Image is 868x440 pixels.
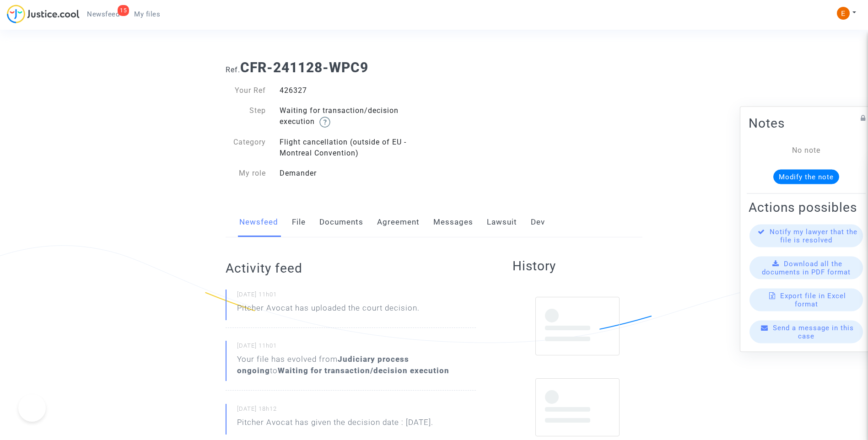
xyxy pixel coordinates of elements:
[273,137,434,159] div: Flight cancellation (outside of EU - Montreal Convention)
[237,417,433,433] p: Pitcher Avocat has given the decision date : [DATE].
[226,260,476,276] h2: Activity feed
[762,145,850,156] div: No note
[273,85,434,96] div: 426327
[239,207,278,237] a: Newsfeed
[319,207,363,237] a: Documents
[749,199,864,215] h2: Actions possibles
[237,302,420,318] p: Pitcher Avocat has uploaded the court decision.
[278,366,449,375] b: Waiting for transaction/decision execution
[87,10,119,18] span: Newsfeed
[512,258,642,274] h2: History
[219,105,273,128] div: Step
[219,137,273,159] div: Category
[487,207,517,237] a: Lawsuit
[240,59,368,75] b: CFR-241128-WPC9
[219,168,273,179] div: My role
[433,207,473,237] a: Messages
[237,342,476,354] small: [DATE] 11h01
[773,324,854,340] span: Send a message in this case
[273,168,434,179] div: Demander
[377,207,420,237] a: Agreement
[226,65,240,74] span: Ref.
[773,170,839,184] button: Modify the note
[762,260,851,276] span: Download all the documents in PDF format
[319,117,330,128] img: help.svg
[237,290,476,302] small: [DATE] 11h01
[18,394,46,422] iframe: Help Scout Beacon - Open
[80,7,127,21] a: 15Newsfeed
[237,405,476,417] small: [DATE] 18h12
[749,115,864,131] h2: Notes
[127,7,167,21] a: My files
[780,292,846,308] span: Export file in Excel format
[237,354,476,376] div: Your file has evolved from to
[219,85,273,96] div: Your Ref
[837,7,850,20] img: ACg8ocIeiFvHKe4dA5oeRFd_CiCnuxWUEc1A2wYhRJE3TTWt=s96-c
[531,207,545,237] a: Dev
[770,228,857,244] span: Notify my lawyer that the file is resolved
[292,207,306,237] a: File
[134,10,160,18] span: My files
[118,5,129,16] div: 15
[273,105,434,128] div: Waiting for transaction/decision execution
[7,5,80,23] img: jc-logo.svg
